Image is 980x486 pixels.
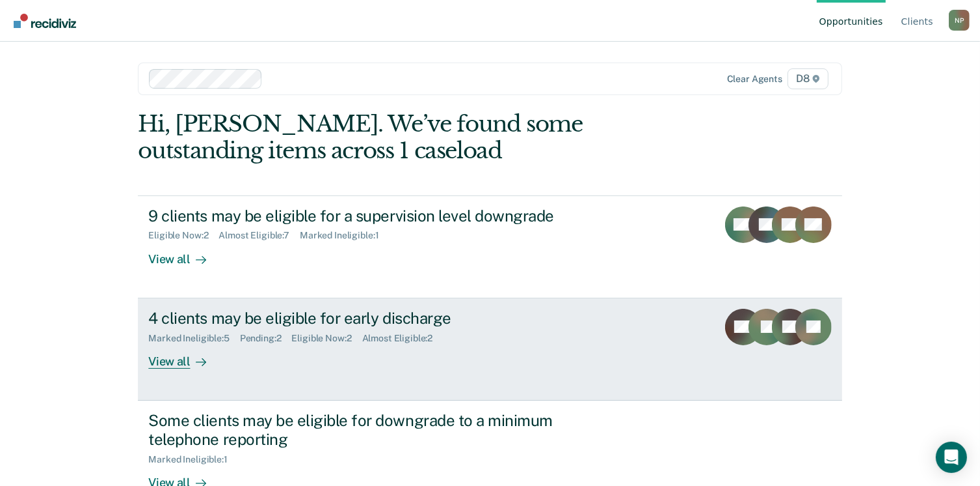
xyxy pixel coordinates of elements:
[138,195,841,298] a: 9 clients may be eligible for a supervision level downgradeEligible Now:2Almost Eligible:7Marked ...
[788,68,828,89] span: D8
[949,10,970,31] button: Profile dropdown button
[148,309,605,328] div: 4 clients may be eligible for early discharge
[138,111,701,164] div: Hi, [PERSON_NAME]. We’ve found some outstanding items across 1 caseload
[362,333,444,344] div: Almost Eligible : 2
[148,207,605,225] div: 9 clients may be eligible for a supervision level downgrade
[148,241,221,266] div: View all
[936,442,967,473] div: Open Intercom Messenger
[148,230,219,241] div: Eligible Now : 2
[148,333,239,344] div: Marked Ineligible : 5
[148,411,605,449] div: Some clients may be eligible for downgrade to a minimum telephone reporting
[949,10,970,31] div: N P
[300,230,389,241] div: Marked Ineligible : 1
[219,230,300,241] div: Almost Eligible : 7
[148,343,221,369] div: View all
[240,333,292,344] div: Pending : 2
[727,74,782,85] div: Clear agents
[292,333,362,344] div: Eligible Now : 2
[148,454,237,465] div: Marked Ineligible : 1
[14,14,76,28] img: Recidiviz
[138,298,841,401] a: 4 clients may be eligible for early dischargeMarked Ineligible:5Pending:2Eligible Now:2Almost Eli...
